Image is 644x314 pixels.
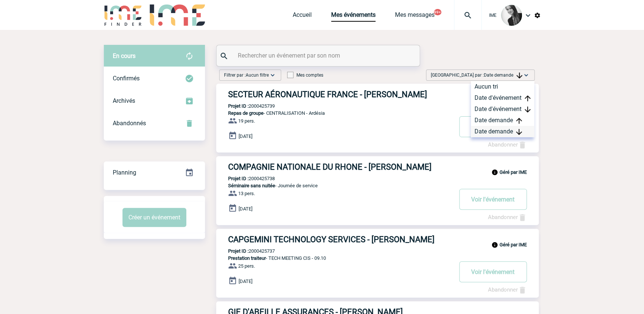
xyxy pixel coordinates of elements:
div: Aucun tri [471,81,534,92]
div: Date demande [471,115,534,126]
a: Planning [104,161,205,183]
a: Accueil [293,11,312,22]
b: Projet ID : [228,176,249,181]
button: Voir l'événement [459,261,527,282]
img: baseline_expand_more_white_24dp-b.png [522,71,530,79]
p: - TECH MEETING CIS - 09.10 [216,255,452,261]
span: Aucun filtre [246,73,269,78]
span: Abandonnés [113,120,146,127]
h3: COMPAGNIE NATIONALE DU RHONE - [PERSON_NAME] [228,162,452,172]
div: Retrouvez ici tous les événements que vous avez décidé d'archiver [104,90,205,112]
a: Abandonner [488,286,527,293]
span: En cours [113,52,136,59]
span: Archivés [113,97,135,104]
button: Voir l'événement [459,189,527,210]
p: 2000425738 [216,176,275,181]
span: Planning [113,169,136,176]
p: 2000425739 [216,103,275,109]
span: 25 pers. [238,263,255,269]
b: Projet ID : [228,248,249,254]
img: info_black_24dp.svg [491,241,498,248]
a: COMPAGNIE NATIONALE DU RHONE - [PERSON_NAME] [216,162,539,172]
img: arrow_downward.png [516,129,522,135]
div: Retrouvez ici tous vos événements organisés par date et état d'avancement [104,161,205,184]
div: Retrouvez ici tous vos événements annulés [104,112,205,135]
img: arrow_downward.png [516,73,522,78]
a: Abandonner [488,141,527,148]
span: [DATE] [239,206,252,212]
div: Date d'événement [471,92,534,104]
b: Projet ID : [228,103,249,109]
span: IME [489,13,497,18]
img: 101050-0.jpg [501,5,522,26]
input: Rechercher un événement par son nom [236,50,402,61]
span: Repas de groupe [228,110,264,116]
p: - CENTRALISATION - Ardésia [216,110,452,116]
a: Abandonner [488,214,527,221]
button: 99+ [434,9,441,15]
span: 19 pers. [238,118,255,124]
b: Géré par IME [500,169,527,175]
label: Mes comptes [287,73,323,78]
a: SECTEUR AÉRONAUTIQUE FRANCE - [PERSON_NAME] [216,90,539,99]
b: Géré par IME [500,242,527,247]
span: Filtrer par : [224,71,269,79]
button: Créer un événement [122,208,186,227]
span: Séminaire sans nuitée [228,183,275,188]
a: Mes messages [395,11,435,22]
img: baseline_expand_more_white_24dp-b.png [269,71,276,79]
img: arrow_upward.png [516,118,522,124]
span: Prestation traiteur [228,255,266,261]
span: Date demande [484,73,522,78]
a: CAPGEMINI TECHNOLOGY SERVICES - [PERSON_NAME] [216,235,539,244]
h3: CAPGEMINI TECHNOLOGY SERVICES - [PERSON_NAME] [228,235,452,244]
span: 13 pers. [238,191,255,196]
div: Date demande [471,126,534,137]
p: - Journée de service [216,183,452,188]
span: [DATE] [239,278,252,284]
h3: SECTEUR AÉRONAUTIQUE FRANCE - [PERSON_NAME] [228,90,452,99]
span: Confirmés [113,75,140,82]
a: Mes événements [331,11,376,22]
span: [DATE] [239,133,252,139]
p: 2000425737 [216,248,275,254]
span: [GEOGRAPHIC_DATA] par : [431,71,522,79]
img: arrow_downward.png [525,107,531,113]
div: Retrouvez ici tous vos évènements avant confirmation [104,45,205,67]
img: info_black_24dp.svg [491,169,498,176]
div: Date d'événement [471,104,534,115]
img: IME-Finder [104,4,143,26]
button: Voir l'événement [459,116,527,137]
img: arrow_upward.png [525,95,531,101]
